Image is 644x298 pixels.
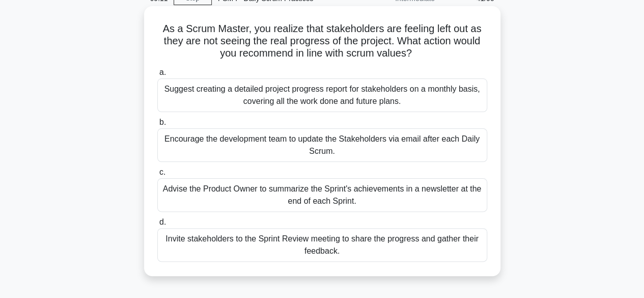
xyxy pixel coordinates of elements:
span: b. [159,118,166,126]
div: Encourage the development team to update the Stakeholders via email after each Daily Scrum. [157,128,487,162]
div: Suggest creating a detailed project progress report for stakeholders on a monthly basis, covering... [157,78,487,112]
span: d. [159,218,166,226]
div: Advise the Product Owner to summarize the Sprint's achievements in a newsletter at the end of eac... [157,178,487,212]
span: a. [159,68,166,76]
h5: As a Scrum Master, you realize that stakeholders are feeling left out as they are not seeing the ... [156,22,488,60]
span: c. [159,168,165,176]
div: Invite stakeholders to the Sprint Review meeting to share the progress and gather their feedback. [157,228,487,262]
